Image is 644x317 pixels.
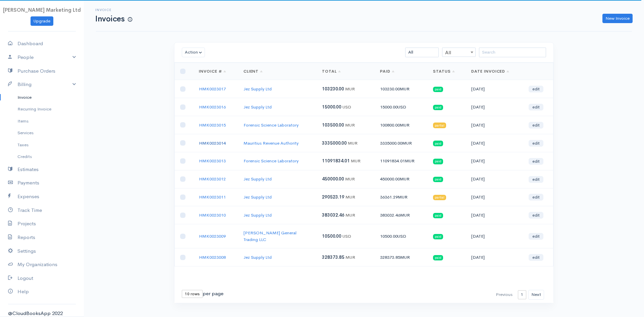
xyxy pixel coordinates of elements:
a: edit [529,176,543,183]
a: Client [244,69,263,74]
a: Jez Supply Ltd [244,254,272,260]
a: HMK0023016 [199,104,226,110]
a: [PERSON_NAME] General Trading LLC [244,230,297,242]
td: [DATE] [466,188,523,206]
button: Next [528,290,544,300]
a: edit [529,86,543,92]
a: Date Invoiced [471,69,509,74]
span: MUR [345,122,355,128]
span: MUR [400,176,410,182]
span: USD [397,104,406,110]
td: [DATE] [466,116,523,134]
h1: Invoices [95,15,132,23]
span: partial [433,195,446,200]
span: paid [433,213,443,218]
a: Upgrade [31,16,53,26]
span: MUR [345,254,355,260]
span: 290523.19 [322,194,344,200]
a: edit [529,122,543,129]
span: MUR [400,254,410,260]
span: paid [433,255,443,260]
span: paid [433,87,443,92]
td: [DATE] [466,170,523,188]
span: partial [433,123,446,128]
a: Jez Supply Ltd [244,176,272,182]
a: Total [322,69,341,74]
span: MUR [345,86,355,92]
a: Status [433,69,455,74]
a: edit [529,140,543,147]
span: MUR [345,212,355,218]
span: MUR [402,140,412,146]
span: MUR [345,194,355,200]
span: USD [342,104,351,110]
h6: Invoice [95,8,132,12]
span: 450000.00 [322,176,344,182]
span: paid [433,177,443,182]
span: MUR [405,158,415,164]
span: 328373.85 [322,254,344,260]
a: Jez Supply Ltd [244,86,272,92]
a: Paid [380,69,394,74]
span: 103500.00 [322,122,344,128]
a: HMK0023010 [199,212,226,218]
span: MUR [348,140,358,146]
span: [PERSON_NAME] Marketing Ltd [3,7,81,13]
td: [DATE] [466,80,523,98]
td: 15000.00 [375,98,428,116]
span: paid [433,105,443,110]
span: How to create your first Invoice? [128,17,132,22]
a: edit [529,233,543,240]
a: HMK0023013 [199,158,226,164]
td: 450000.00 [375,170,428,188]
span: paid [433,159,443,164]
span: 15000.00 [322,104,341,110]
span: USD [342,233,351,239]
td: 383032.46 [375,206,428,224]
span: 103230.00 [322,86,344,92]
a: Invoice # [199,69,226,74]
span: MUR [400,86,410,92]
span: USD [397,233,406,239]
td: [DATE] [466,98,523,116]
td: [DATE] [466,134,523,152]
span: paid [433,234,443,239]
span: MUR [345,176,355,182]
td: 10500.00 [375,224,428,248]
td: [DATE] [466,224,523,248]
a: HMK0023012 [199,176,226,182]
div: per page [182,290,223,298]
a: HMK0023015 [199,122,226,128]
td: [DATE] [466,248,523,266]
span: 11091834.01 [322,158,350,164]
button: Action [182,48,205,57]
input: Search [479,48,546,57]
a: Jez Supply Ltd [244,104,272,110]
span: All [442,48,475,57]
span: MUR [400,212,410,218]
span: All [442,48,476,57]
span: MUR [400,122,410,128]
a: edit [529,104,543,110]
span: paid [433,141,443,146]
td: 3335000.00 [375,134,428,152]
td: 11091834.01 [375,152,428,170]
a: edit [529,194,543,201]
span: 10500.00 [322,233,341,239]
a: Jez Supply Ltd [244,194,272,200]
a: HMK0023017 [199,86,226,92]
a: Forensic Science Laboratory [244,122,299,128]
a: edit [529,158,543,165]
a: HMK0023009 [199,233,226,239]
a: HMK0023014 [199,140,226,146]
span: MUR [398,194,408,200]
span: 3335000.00 [322,140,347,146]
a: Forensic Science Laboratory [244,158,299,164]
a: New Invoice [602,14,633,23]
a: HMK0023008 [199,254,226,260]
a: Mauritius Revenue Authority [244,140,299,146]
a: edit [529,254,543,261]
a: edit [529,212,543,219]
td: 328373.85 [375,248,428,266]
a: HMK0023011 [199,194,226,200]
